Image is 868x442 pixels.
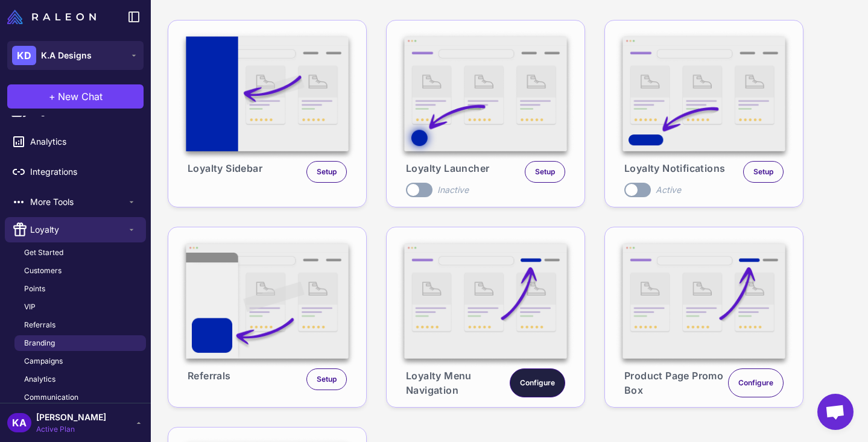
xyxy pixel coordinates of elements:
span: Analytics [30,135,136,148]
div: Active [656,183,681,197]
div: KA [7,413,31,432]
span: Setup [535,166,555,177]
span: Campaigns [24,356,63,367]
span: Branding [24,338,55,349]
a: Analytics [14,371,146,387]
a: Communication [14,390,146,405]
span: K.A Designs [41,49,92,62]
div: Open chat [817,394,854,430]
img: Raleon Logo [7,10,96,24]
a: Referrals [14,317,146,333]
span: Loyalty [30,223,127,236]
span: Loyalty Launcher [406,161,489,183]
span: Loyalty Notifications [624,161,725,183]
span: Loyalty Sidebar [188,161,262,183]
span: Setup [753,166,773,177]
span: Setup [317,374,337,385]
button: +New Chat [7,84,144,109]
span: Points [24,283,45,294]
a: Analytics [5,129,146,154]
span: [PERSON_NAME] [36,411,106,424]
span: New Chat [58,89,103,104]
span: Loyalty Menu Navigation [406,368,510,397]
span: Configure [520,377,555,388]
a: Customers [14,263,146,279]
span: Get Started [24,247,63,258]
img: Loyalty Notifications [615,30,793,161]
span: Communication [24,392,78,403]
img: Loyalty Menu Navigation [396,237,575,368]
a: Get Started [14,245,146,260]
img: Loyalty Sidebar [178,30,356,161]
div: KD [12,46,36,65]
a: Integrations [5,159,146,185]
img: Loyalty Launcher [396,30,575,161]
a: Campaigns [14,353,146,369]
a: Points [14,281,146,297]
a: Branding [14,335,146,351]
span: Product Page Promo Box [624,368,728,397]
div: Inactive [437,183,469,197]
span: Customers [24,265,62,276]
a: VIP [14,299,146,315]
span: Analytics [24,374,55,385]
img: Product Page Promo Box [615,237,793,368]
span: + [49,89,55,104]
span: VIP [24,302,36,312]
span: Referrals [24,320,55,330]
span: Setup [317,166,337,177]
button: KDK.A Designs [7,41,144,70]
a: Raleon Logo [7,10,101,24]
span: Active Plan [36,424,106,435]
span: More Tools [30,195,127,209]
span: Configure [738,377,773,388]
img: Referrals [178,237,356,368]
span: Referrals [188,368,231,390]
span: Integrations [30,165,136,178]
